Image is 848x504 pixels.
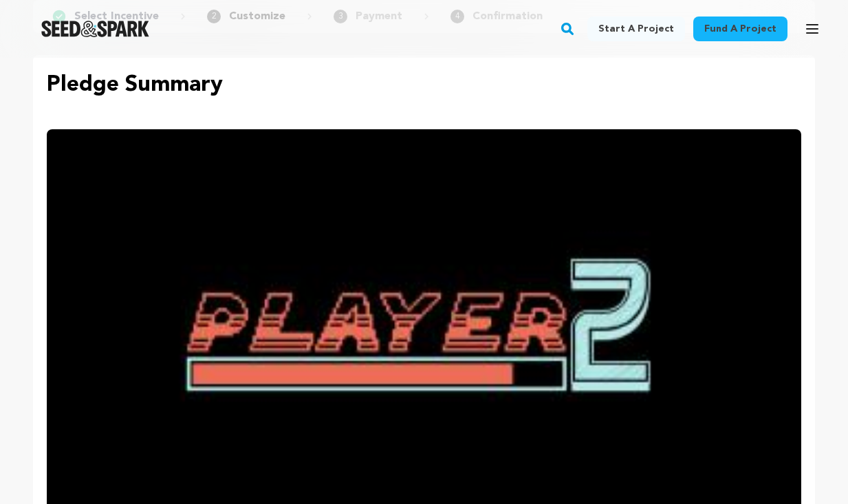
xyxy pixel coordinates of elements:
img: Seed&Spark Logo Dark Mode [41,21,149,37]
a: Fund a project [693,17,787,41]
p: Pledge Summary [47,69,801,102]
a: Seed&Spark Homepage [41,21,149,37]
a: Start a project [587,17,685,41]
